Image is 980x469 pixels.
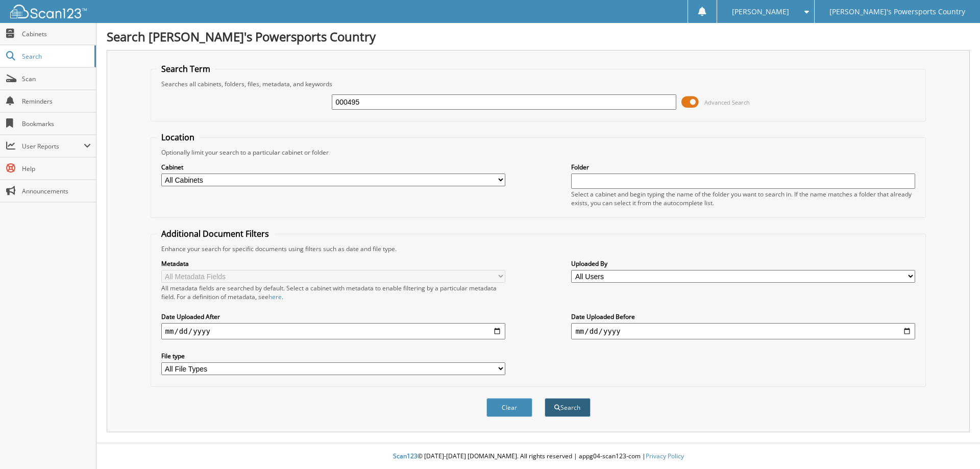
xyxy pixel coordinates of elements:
[22,97,91,106] span: Reminders
[704,98,750,106] span: Advanced Search
[929,420,980,469] iframe: Chat Widget
[96,444,980,469] div: © [DATE]-[DATE] [DOMAIN_NAME]. All rights reserved | appg04-scan123-com |
[156,244,921,253] div: Enhance your search for specific documents using filters such as date and file type.
[161,352,505,360] label: File type
[22,164,91,173] span: Help
[486,398,532,417] button: Clear
[571,323,915,339] input: end
[22,30,91,38] span: Cabinets
[161,259,505,268] label: Metadata
[156,63,215,75] legend: Search Term
[161,163,505,171] label: Cabinet
[22,142,84,151] span: User Reports
[161,323,505,339] input: start
[571,163,915,171] label: Folder
[732,9,789,15] span: [PERSON_NAME]
[571,312,915,321] label: Date Uploaded Before
[22,52,89,61] span: Search
[571,190,915,207] div: Select a cabinet and begin typing the name of the folder you want to search in. If the name match...
[107,28,970,45] h1: Search [PERSON_NAME]'s Powersports Country
[571,259,915,268] label: Uploaded By
[156,148,921,157] div: Optionally limit your search to a particular cabinet or folder
[22,75,91,83] span: Scan
[22,119,91,128] span: Bookmarks
[10,5,87,18] img: scan123-logo-white.svg
[829,9,965,15] span: [PERSON_NAME]'s Powersports Country
[268,292,282,301] a: here
[156,80,921,88] div: Searches all cabinets, folders, files, metadata, and keywords
[156,228,274,239] legend: Additional Document Filters
[161,312,505,321] label: Date Uploaded After
[646,452,684,460] a: Privacy Policy
[161,284,505,301] div: All metadata fields are searched by default. Select a cabinet with metadata to enable filtering b...
[22,187,91,195] span: Announcements
[545,398,591,417] button: Search
[393,452,418,460] span: Scan123
[156,132,200,143] legend: Location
